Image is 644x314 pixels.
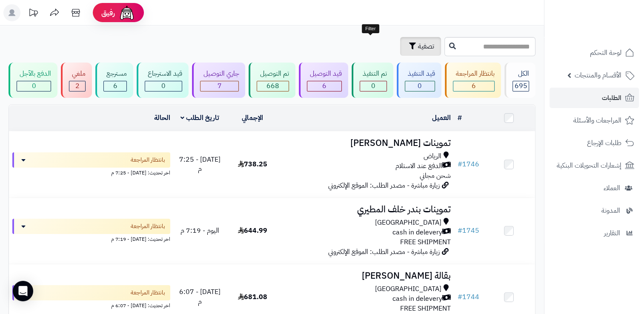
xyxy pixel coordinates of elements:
[257,69,289,79] div: تم التوصيل
[604,227,620,239] span: التقارير
[145,81,182,91] div: 0
[322,81,326,91] span: 6
[103,69,127,79] div: مسترجع
[282,205,451,214] h3: تموينات بندر خلف المطيري
[503,63,537,98] a: الكل695
[7,63,59,98] a: الدفع بالآجل 0
[443,63,503,98] a: بانتظار المراجعة 6
[154,113,170,123] a: الحالة
[266,81,279,91] span: 668
[190,63,247,98] a: جاري التوصيل 7
[514,81,527,91] span: 695
[161,81,166,91] span: 0
[457,159,479,169] a: #1746
[550,110,639,131] a: المراجعات والأسئلة
[423,151,441,161] span: الرياض
[135,63,190,98] a: قيد الاسترجاع 0
[218,81,222,91] span: 7
[307,81,341,91] div: 6
[405,81,435,91] div: 0
[457,159,462,169] span: #
[375,218,441,228] span: [GEOGRAPHIC_DATA]
[12,300,170,309] div: اخر تحديث: [DATE] - 6:07 م
[550,43,639,63] a: لوحة التحكم
[101,8,115,18] span: رفيق
[179,154,220,174] span: [DATE] - 7:25 م
[400,237,450,247] span: FREE SHIPMENT
[362,24,379,34] div: Filter
[392,228,442,237] span: cash in delevery
[59,63,94,98] a: ملغي 2
[453,81,494,91] div: 6
[550,223,639,243] a: التقارير
[179,287,220,307] span: [DATE] - 6:07 م
[17,81,51,91] div: 0
[350,63,395,98] a: تم التنفيذ 0
[418,81,422,91] span: 0
[360,81,386,91] div: 0
[575,69,621,81] span: الأقسام والمنتجات
[601,205,620,217] span: المدونة
[247,63,297,98] a: تم التوصيل 668
[12,234,170,243] div: اخر تحديث: [DATE] - 7:19 م
[238,159,267,169] span: 738.25
[550,178,639,198] a: العملاء
[131,222,165,231] span: بانتظار المراجعة
[17,69,51,79] div: الدفع بالآجل
[395,63,443,98] a: قيد التنفيذ 0
[457,292,479,302] a: #1744
[69,69,86,79] div: ملغي
[180,113,219,123] a: تاريخ الطلب
[180,226,219,236] span: اليوم - 7:19 م
[23,4,44,23] a: تحديثات المنصة
[550,88,639,108] a: الطلبات
[457,113,461,123] a: #
[419,171,450,181] span: شحن مجاني
[586,6,636,24] img: logo-2.png
[405,69,435,79] div: قيد التنفيذ
[282,138,451,148] h3: تموينات [PERSON_NAME]
[604,182,620,194] span: العملاء
[238,226,267,236] span: 644.99
[118,4,135,21] img: ai-face.png
[453,69,495,79] div: بانتظار المراجعة
[557,160,621,171] span: إشعارات التحويلات البنكية
[550,133,639,153] a: طلبات الإرجاع
[457,226,462,236] span: #
[360,69,387,79] div: تم التنفيذ
[238,292,267,302] span: 681.08
[200,81,238,91] div: 7
[242,113,263,123] a: الإجمالي
[590,47,621,59] span: لوحة التحكم
[375,284,441,294] span: [GEOGRAPHIC_DATA]
[573,114,621,126] span: المراجعات والأسئلة
[307,69,342,79] div: قيد التوصيل
[550,200,639,221] a: المدونة
[75,81,80,91] span: 2
[371,81,375,91] span: 0
[131,288,165,297] span: بانتظار المراجعة
[257,81,288,91] div: 668
[113,81,117,91] span: 6
[400,37,441,56] button: تصفية
[94,63,135,98] a: مسترجع 6
[602,92,621,104] span: الطلبات
[457,292,462,302] span: #
[104,81,126,91] div: 6
[69,81,85,91] div: 2
[418,41,434,51] span: تصفية
[145,69,182,79] div: قيد الاسترجاع
[392,294,442,304] span: cash in delevery
[587,137,621,149] span: طلبات الإرجاع
[200,69,239,79] div: جاري التوصيل
[550,155,639,176] a: إشعارات التحويلات البنكية
[328,247,439,257] span: زيارة مباشرة - مصدر الطلب: الموقع الإلكتروني
[472,81,476,91] span: 6
[400,303,450,314] span: FREE SHIPMENT
[457,226,479,236] a: #1745
[32,81,36,91] span: 0
[297,63,350,98] a: قيد التوصيل 6
[512,69,529,79] div: الكل
[131,156,165,164] span: بانتظار المراجعة
[328,180,439,191] span: زيارة مباشرة - مصدر الطلب: الموقع الإلكتروني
